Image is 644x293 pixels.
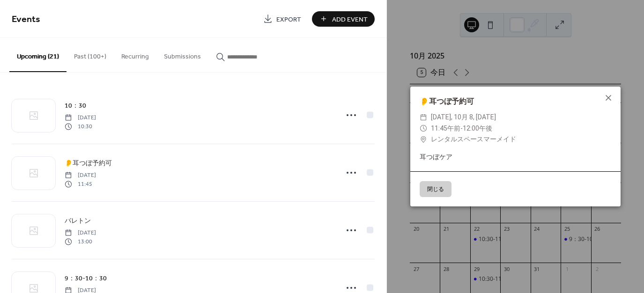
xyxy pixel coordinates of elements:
[420,123,427,134] div: ​
[65,274,107,284] span: 9：30-10：30
[312,11,375,27] button: Add Event
[65,101,86,111] span: 10：30
[420,134,427,145] div: ​
[65,216,91,226] span: バレトン
[12,10,40,29] span: Events
[65,215,91,226] a: バレトン
[114,38,156,71] button: Recurring
[431,112,496,123] span: [DATE], 10月 8, [DATE]
[256,11,308,27] a: Export
[420,181,452,197] button: 閉じる
[420,112,427,123] div: ​
[460,125,463,132] span: -
[65,159,112,168] span: 👂耳つぼ予約可
[332,15,368,24] span: Add Event
[9,38,67,72] button: Upcoming (21)
[65,273,107,284] a: 9：30-10：30
[65,180,96,188] span: 11:45
[65,122,96,131] span: 10:30
[65,171,96,180] span: [DATE]
[67,38,114,71] button: Past (100+)
[463,125,492,132] span: 12:00午後
[65,229,96,237] span: [DATE]
[431,134,516,145] span: レンタルスペースマーメイド
[431,125,460,132] span: 11:45午前
[65,114,96,122] span: [DATE]
[65,100,86,111] a: 10：30
[65,237,96,246] span: 13:00
[276,15,301,24] span: Export
[410,152,621,162] div: 耳つぼケア
[156,38,208,71] button: Submissions
[410,96,621,107] div: 👂耳つぼ予約可
[65,158,112,168] a: 👂耳つぼ予約可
